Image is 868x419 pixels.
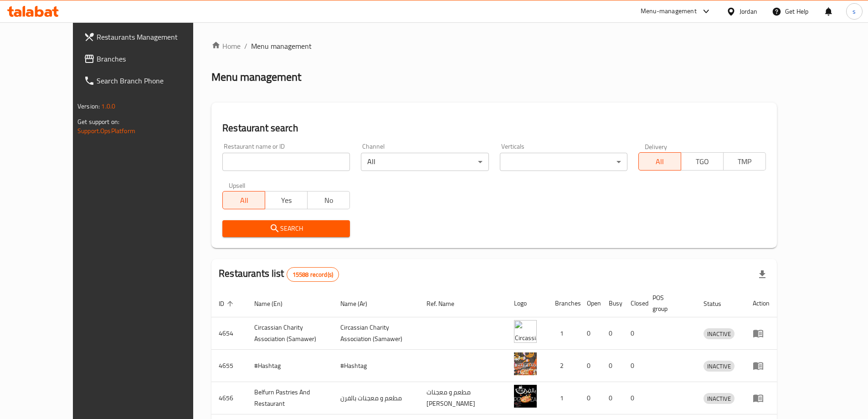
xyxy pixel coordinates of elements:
label: Delivery [645,143,668,150]
td: Belfurn Pastries And Restaurant [247,382,333,414]
td: 1 [548,317,580,350]
td: مطعم و معجنات بالفرن [333,382,419,414]
button: TGO [681,152,724,171]
td: 4655 [211,350,247,382]
a: Support.OpsPlatform [77,125,135,137]
a: Restaurants Management [77,26,218,48]
span: Search Branch Phone [97,75,211,86]
button: No [307,191,350,209]
td: #Hashtag [247,350,333,382]
span: Menu management [251,41,312,52]
div: Export file [751,264,773,285]
a: Branches [77,48,218,70]
span: Version: [77,100,100,112]
td: 0 [580,350,601,382]
input: Search for restaurant name or ID.. [222,153,350,171]
span: INACTIVE [704,329,734,339]
td: 0 [623,382,645,414]
h2: Menu management [211,70,301,84]
th: Busy [601,290,623,317]
th: Action [745,290,777,317]
span: Ref. Name [426,298,466,309]
span: Get support on: [77,116,119,128]
h2: Restaurants list [219,267,339,282]
span: TMP [727,155,762,168]
img: #Hashtag [514,352,537,375]
li: / [244,41,247,52]
td: 0 [623,350,645,382]
span: Status [704,298,733,309]
span: 15588 record(s) [287,270,339,279]
button: All [222,191,265,209]
span: s [853,6,856,16]
td: #Hashtag [333,350,419,382]
span: Restaurants Management [97,31,211,42]
div: Menu [753,360,770,371]
span: Search [230,223,343,234]
div: INACTIVE [704,361,734,372]
div: Menu [753,393,770,403]
label: Upsell [229,182,246,188]
span: POS group [652,292,685,314]
span: Branches [97,53,211,64]
span: INACTIVE [704,361,734,372]
td: ​Circassian ​Charity ​Association​ (Samawer) [333,317,419,350]
div: ​ [500,153,627,171]
div: INACTIVE [704,393,734,404]
th: Logo [507,290,548,317]
span: Name (En) [254,298,294,309]
td: ​Circassian ​Charity ​Association​ (Samawer) [247,317,333,350]
h2: Restaurant search [222,121,766,135]
nav: breadcrumb [211,41,777,52]
div: Menu-management [641,6,697,17]
span: All [642,155,678,168]
td: 0 [601,317,623,350]
span: Name (Ar) [340,298,379,309]
span: TGO [685,155,720,168]
span: ID [219,298,236,309]
td: 0 [623,317,645,350]
div: Total records count [287,267,339,282]
a: Home [211,41,241,52]
th: Closed [623,290,645,317]
button: TMP [723,152,766,171]
span: 1.0.0 [101,100,115,112]
td: 2 [548,350,580,382]
img: Belfurn Pastries And Restaurant [514,385,537,408]
span: All [226,194,262,207]
button: Search [222,220,350,237]
td: مطعم و معجنات [PERSON_NAME] [419,382,507,414]
div: All [361,153,488,171]
td: 0 [580,317,601,350]
th: Branches [548,290,580,317]
div: Menu [753,328,770,339]
span: INACTIVE [704,393,734,404]
td: 0 [601,350,623,382]
button: Yes [265,191,308,209]
span: No [311,194,346,207]
td: 4656 [211,382,247,414]
td: 0 [601,382,623,414]
span: Yes [269,194,304,207]
a: Search Branch Phone [77,70,218,92]
img: ​Circassian ​Charity ​Association​ (Samawer) [514,320,537,343]
td: 0 [580,382,601,414]
th: Open [580,290,601,317]
td: 4654 [211,317,247,350]
td: 1 [548,382,580,414]
div: Jordan [740,6,757,16]
button: All [638,152,681,171]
